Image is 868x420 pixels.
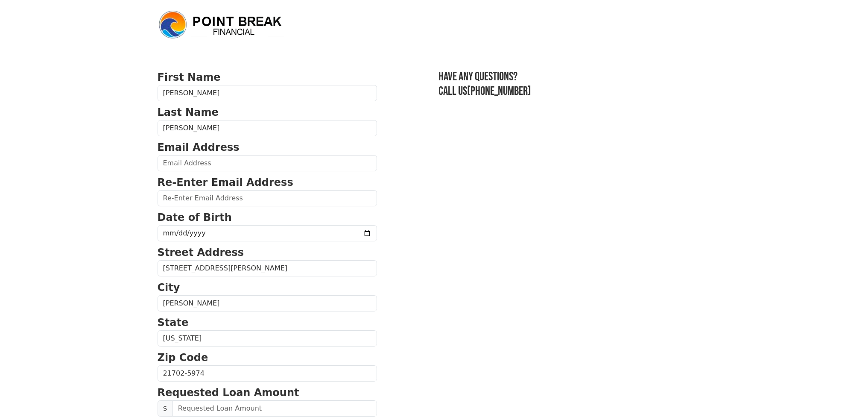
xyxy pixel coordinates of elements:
[158,85,377,101] input: First Name
[158,9,286,40] img: logo.png
[158,176,293,188] strong: Re-Enter Email Address
[158,190,377,206] input: Re-Enter Email Address
[172,400,377,417] input: Requested Loan Amount
[158,317,189,329] strong: State
[158,141,240,153] strong: Email Address
[158,211,232,223] strong: Date of Birth
[158,106,219,118] strong: Last Name
[158,352,208,364] strong: Zip Code
[158,282,180,294] strong: City
[158,247,244,258] strong: Street Address
[158,71,221,83] strong: First Name
[438,70,711,84] h3: Have any questions?
[438,84,711,99] h3: Call us
[158,120,377,136] input: Last Name
[158,295,377,311] input: City
[158,155,377,171] input: Email Address
[158,365,377,382] input: Zip Code
[158,387,299,399] strong: Requested Loan Amount
[158,400,173,417] span: $
[467,84,531,98] a: [PHONE_NUMBER]
[158,260,377,276] input: Street Address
